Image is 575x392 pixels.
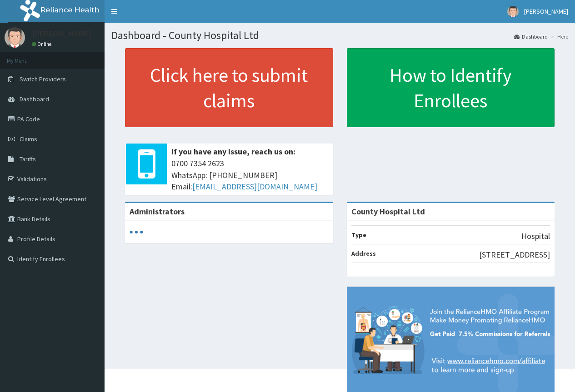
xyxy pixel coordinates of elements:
img: User Image [507,6,519,17]
li: Here [549,33,568,40]
span: 0700 7354 2623 WhatsApp: [PHONE_NUMBER] Email: [171,158,329,193]
a: Click here to submit claims [125,48,333,127]
b: Address [351,249,376,258]
img: User Image [5,27,25,48]
span: Tariffs [20,155,36,163]
a: How to Identify Enrollees [347,48,555,127]
span: [PERSON_NAME] [524,7,568,15]
span: Dashboard [20,95,49,103]
span: Switch Providers [20,75,66,83]
b: Administrators [130,206,185,217]
a: Online [32,41,54,47]
p: [STREET_ADDRESS] [479,249,550,261]
strong: County Hospital Ltd [351,206,425,217]
svg: audio-loading [130,225,143,239]
a: [EMAIL_ADDRESS][DOMAIN_NAME] [192,181,317,192]
p: Hospital [521,230,550,242]
span: Claims [20,135,37,143]
h1: Dashboard - County Hospital Ltd [111,30,568,41]
p: [PERSON_NAME] [32,30,91,38]
a: Dashboard [514,33,548,40]
b: If you have any issue, reach us on: [171,146,295,157]
b: Type [351,231,366,239]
